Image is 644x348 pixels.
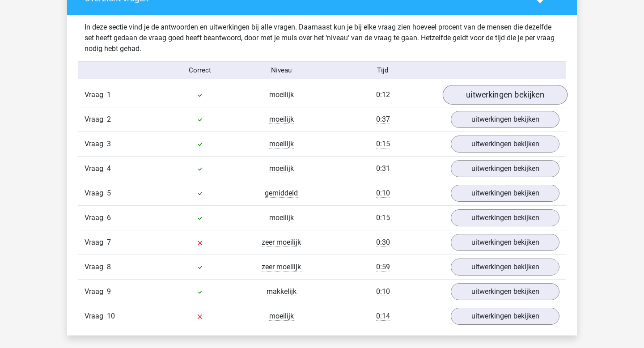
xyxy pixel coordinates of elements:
[269,312,294,321] span: moeilijk
[107,90,111,99] span: 1
[262,263,301,272] span: zeer moeilijk
[376,263,390,272] span: 0:59
[269,140,294,149] span: moeilijk
[376,115,390,124] span: 0:37
[451,136,559,153] a: uitwerkingen bekijken
[376,189,390,198] span: 0:10
[269,164,294,173] span: moeilijk
[376,287,390,296] span: 0:10
[85,212,107,223] span: Vraag
[85,139,107,149] span: Vraag
[107,213,111,222] span: 6
[85,89,107,100] span: Vraag
[78,22,566,54] div: In deze sectie vind je de antwoorden en uitwerkingen bij alle vragen. Daarnaast kun je bij elke v...
[85,188,107,199] span: Vraag
[443,85,568,105] a: uitwerkingen bekijken
[107,115,111,123] span: 2
[107,287,111,296] span: 9
[451,234,559,251] a: uitwerkingen bekijken
[376,140,390,149] span: 0:15
[262,238,301,247] span: zeer moeilijk
[85,163,107,174] span: Vraag
[85,237,107,248] span: Vraag
[451,283,559,300] a: uitwerkingen bekijken
[85,262,107,272] span: Vraag
[322,65,444,76] div: Tijd
[85,286,107,297] span: Vraag
[376,312,390,321] span: 0:14
[107,140,111,148] span: 3
[451,259,559,276] a: uitwerkingen bekijken
[107,263,111,271] span: 8
[265,189,298,198] span: gemiddeld
[451,185,559,202] a: uitwerkingen bekijken
[241,65,322,76] div: Niveau
[376,213,390,222] span: 0:15
[376,238,390,247] span: 0:30
[269,115,294,124] span: moeilijk
[267,287,297,296] span: makkelijk
[160,65,241,76] div: Correct
[269,213,294,222] span: moeilijk
[451,111,559,128] a: uitwerkingen bekijken
[107,312,115,320] span: 10
[85,114,107,125] span: Vraag
[107,238,111,246] span: 7
[451,160,559,177] a: uitwerkingen bekijken
[376,90,390,99] span: 0:12
[269,90,294,99] span: moeilijk
[451,209,559,226] a: uitwerkingen bekijken
[376,164,390,173] span: 0:31
[107,164,111,173] span: 4
[451,308,559,325] a: uitwerkingen bekijken
[107,189,111,197] span: 5
[85,311,107,322] span: Vraag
